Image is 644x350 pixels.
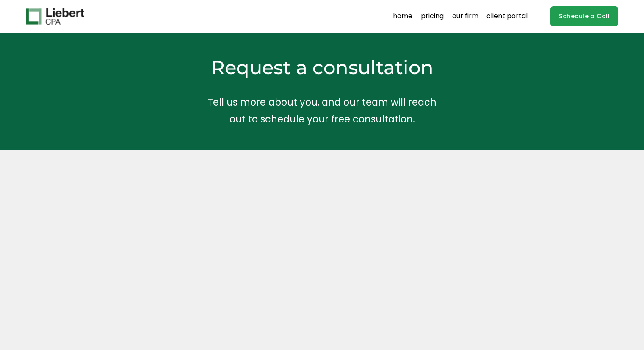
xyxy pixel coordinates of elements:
[486,10,528,23] a: client portal
[550,6,619,26] a: Schedule a Call
[125,55,519,80] h2: Request a consultation
[421,10,444,23] a: pricing
[452,10,478,23] a: our firm
[26,8,84,25] img: Liebert CPA
[393,10,412,23] a: home
[125,94,519,128] p: Tell us more about you, and our team will reach out to schedule your free consultation.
